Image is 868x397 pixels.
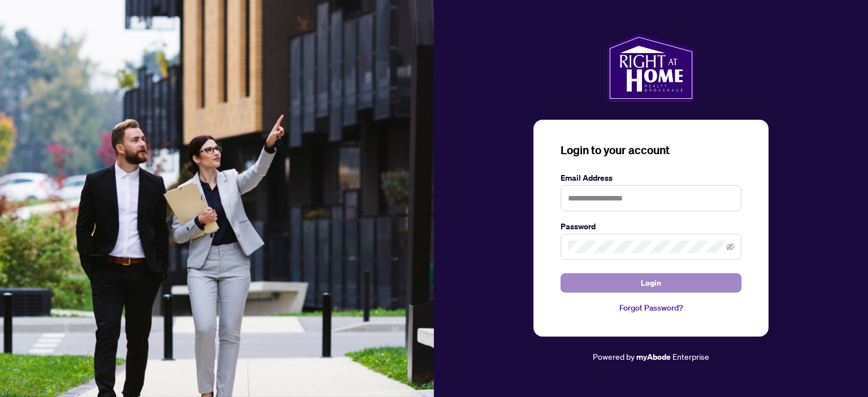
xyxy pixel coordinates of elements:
label: Email Address [561,172,741,184]
span: Login [641,274,661,292]
span: Powered by [593,351,635,361]
button: Login [561,273,741,293]
h3: Login to your account [561,142,741,158]
span: eye-invisible [726,243,734,251]
label: Password [561,220,741,233]
img: ma-logo [607,34,695,102]
a: Forgot Password? [561,302,741,314]
a: myAbode [636,351,671,363]
span: Enterprise [672,351,709,361]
